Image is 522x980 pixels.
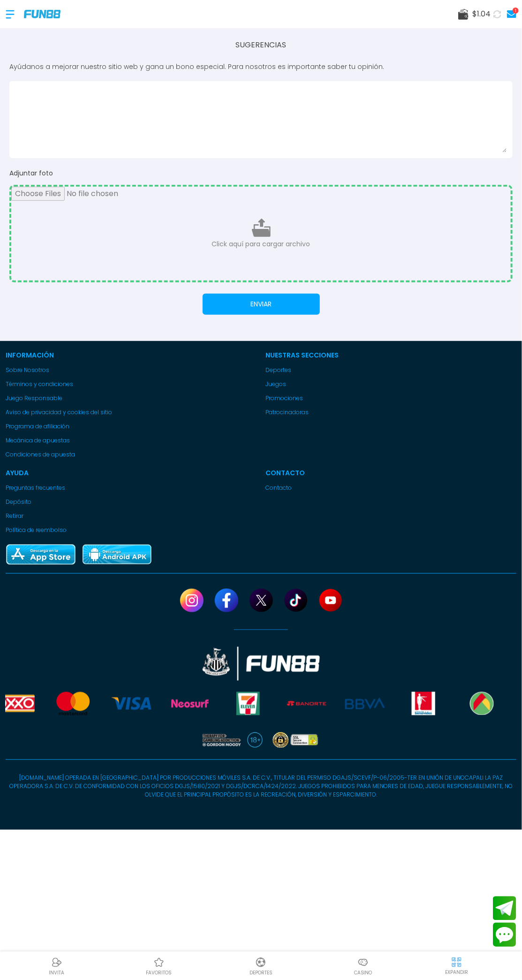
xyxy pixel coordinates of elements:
img: Seven Eleven [228,692,268,715]
button: Enviar [203,294,320,315]
img: Neosurf [170,692,210,715]
a: DeportesDeportesDeportes [210,956,312,977]
a: Preguntas frecuentes [6,484,257,492]
a: Depósito [6,498,257,506]
p: EXPANDIR [445,969,468,976]
p: [DOMAIN_NAME] OPERADA EN [GEOGRAPHIC_DATA] POR PRODUCCIONES MÓVILES S.A. DE C.V., TITULAR DEL PER... [6,774,516,799]
img: Casino [357,957,369,968]
p: Nuestras Secciones [266,350,517,360]
button: Juegos [266,380,287,388]
a: Casino FavoritosCasino Favoritosfavoritos [108,956,210,977]
p: Adjuntar foto [9,168,513,178]
a: Política de reembolso [6,526,257,534]
a: Juego Responsable [6,394,257,403]
a: Condiciones de apuesta [6,450,257,459]
a: Sobre Nosotros [6,366,257,374]
img: hide [451,957,462,968]
img: SSL [270,732,320,748]
img: 18 plus [247,732,263,748]
img: Benavides [404,692,443,715]
p: Contacto [266,468,517,478]
img: Casino Favoritos [153,957,165,968]
a: CasinoCasinoCasino [312,956,414,977]
a: ReferralReferralINVITA [6,956,108,977]
a: Programa de afiliación [6,422,257,431]
a: Patrocinadoras [266,408,517,417]
button: Contact customer service [493,923,516,947]
p: favoritos [146,970,172,977]
img: Visa [112,692,151,715]
a: Promociones [266,394,517,403]
a: 1 [504,8,516,21]
img: therapy for gaming addiction gordon moody [201,732,242,748]
a: Read more about Gambling Therapy [201,732,242,748]
a: Aviso de privacidad y cookies del sitio [6,408,257,417]
img: App Store [6,544,76,566]
img: Company Logo [24,10,61,18]
img: Referral [51,957,62,968]
img: Banorte [287,692,326,715]
p: Deportes [250,970,272,977]
img: Deportes [255,957,266,968]
p: INVITA [49,970,64,977]
img: Bodegaaurrera [462,692,501,715]
p: Ayuda [6,468,257,478]
div: 1 [513,8,519,14]
img: Mastercard [53,692,93,715]
img: Play Store [82,544,152,566]
img: BBVA [345,692,385,715]
a: Contacto [266,484,517,492]
img: New Castle [203,647,320,681]
a: Retirar [6,512,257,520]
p: Casino [354,970,372,977]
a: Mecánica de apuestas [6,436,257,445]
a: Deportes [266,366,517,374]
p: Información [6,350,257,360]
span: $ 1.04 [472,8,491,20]
button: Join telegram [493,896,516,921]
a: Términos y condiciones [6,380,257,388]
